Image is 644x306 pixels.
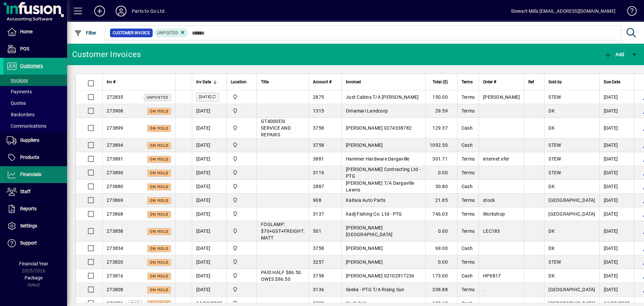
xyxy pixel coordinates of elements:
[192,269,227,283] td: [DATE]
[548,246,555,251] span: DK
[231,245,253,252] span: DAE - Bulk Store
[313,78,331,86] span: Account #
[231,78,247,86] span: Location
[231,272,253,279] span: DAE - Bulk Store
[72,27,98,39] button: Filter
[462,273,473,278] span: Cash
[3,218,67,234] a: Settings
[192,242,227,255] td: [DATE]
[346,125,412,131] span: [PERSON_NAME] 0274338782
[462,259,475,265] span: Terms
[346,142,383,148] span: [PERSON_NAME]
[157,31,178,35] span: Unposted
[147,95,168,100] span: Unposted
[346,198,386,203] span: Kaitaia Auto Parts
[313,228,321,234] span: 501
[231,258,253,266] span: DAE - Bulk Store
[548,156,561,162] span: STEW
[72,49,141,60] div: Customer Invoices
[346,211,402,217] span: Kadj Fishing Co. Ltd - PTG
[192,207,227,221] td: [DATE]
[107,184,123,189] span: 273880
[599,207,634,221] td: [DATE]
[462,211,475,217] span: Terms
[313,273,324,278] span: 3758
[483,211,505,217] span: Workshop
[604,52,624,57] span: Add
[196,78,223,86] div: Inv Date
[3,86,67,97] a: Payments
[192,166,227,180] td: [DATE]
[24,275,43,280] span: Package
[313,142,324,148] span: 3758
[231,227,253,235] span: DAE - Bulk Store
[313,246,324,251] span: 3758
[462,246,473,251] span: Cash
[483,198,495,203] span: stock
[3,24,67,40] a: Home
[192,180,227,193] td: [DATE]
[89,5,110,17] button: Add
[107,94,123,100] span: 272835
[548,198,595,203] span: [GEOGRAPHIC_DATA]
[483,273,501,278] span: HPK817
[462,184,473,189] span: Cash
[346,156,410,162] span: Hammer Hardware Dargaville
[346,180,414,192] span: [PERSON_NAME] T/A Dargaville Lawns
[7,78,28,83] span: Invoices
[313,184,324,189] span: 2887
[462,287,475,292] span: Terms
[548,142,561,148] span: STEW
[548,184,555,189] span: DK
[107,156,123,162] span: 273891
[7,100,26,106] span: Quotes
[604,78,630,86] div: Due Date
[20,137,39,143] span: Suppliers
[425,152,457,166] td: 301.71
[602,48,626,60] button: Add
[599,180,634,193] td: [DATE]
[483,78,520,86] div: Order #
[548,228,555,234] span: DK
[425,221,457,242] td: 0.00
[548,94,561,100] span: STEW
[231,155,253,163] span: DAE - Bulk Store
[231,141,253,149] span: DAE - Bulk Store
[483,287,484,292] span: .
[313,211,324,217] span: 3137
[425,118,457,138] td: 129.37
[107,198,123,203] span: 273869
[425,207,457,221] td: 746.03
[150,229,168,234] span: On hold
[462,198,475,203] span: Terms
[261,270,302,282] span: PAID HALF $86.50. OWES $86.50
[462,94,475,100] span: Terms
[313,94,324,100] span: 2875
[107,211,123,217] span: 273868
[313,78,337,86] div: Account #
[3,41,67,57] a: POS
[107,125,123,131] span: 273899
[462,142,473,148] span: Cash
[150,157,168,162] span: On hold
[313,125,324,131] span: 3758
[20,29,33,34] span: Home
[20,240,37,246] span: Support
[261,222,305,241] span: FOGLAMP: $70+GST+FREIGHT: MATT
[107,78,115,86] span: Inv #
[231,183,253,190] span: DAE - Bulk Store
[548,78,562,86] span: Sold by
[313,301,324,306] span: 3758
[483,156,509,162] span: internet xfer
[462,170,475,175] span: Terms
[150,247,168,251] span: On hold
[528,78,534,86] span: Ref
[107,246,123,251] span: 273834
[548,211,595,217] span: [GEOGRAPHIC_DATA]
[261,119,291,137] span: GT4000ESI SERVICE AND REPAIRS
[150,212,168,217] span: On hold
[3,149,67,166] a: Products
[231,169,253,176] span: DAE - Bulk Store
[231,286,253,293] span: DAE - Bulk Store
[425,255,457,269] td: 0.00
